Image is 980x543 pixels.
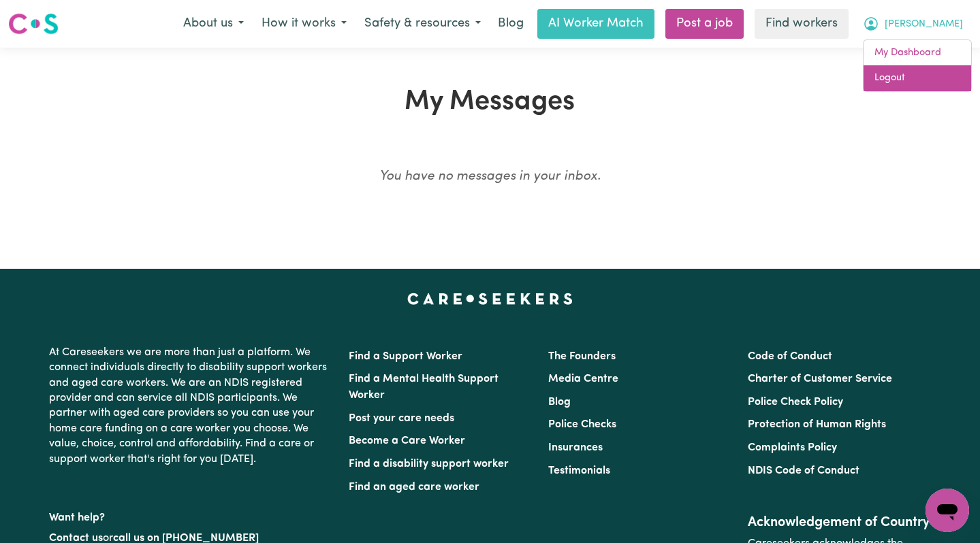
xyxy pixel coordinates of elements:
a: My Dashboard [864,40,971,66]
a: Complaints Policy [748,442,837,453]
a: Find a Support Worker [349,351,462,362]
a: Find an aged care worker [349,482,479,493]
em: You have no messages in your inbox. [379,170,601,183]
button: Safety & resources [355,10,490,38]
a: Code of Conduct [748,351,832,362]
a: Find a Mental Health Support Worker [349,374,499,401]
a: AI Worker Match [537,9,654,39]
a: Charter of Customer Service [748,374,892,384]
iframe: Button to launch messaging window [926,489,969,532]
div: My Account [863,39,972,92]
a: Find workers [755,9,849,39]
a: Become a Care Worker [349,435,465,446]
p: Want help? [49,505,332,525]
a: Blog [490,9,532,39]
a: Logout [864,65,971,91]
img: Careseekers logo [8,12,59,36]
button: About us [174,10,253,38]
a: NDIS Code of Conduct [748,465,859,476]
a: Protection of Human Rights [748,419,886,430]
a: Careseekers home page [407,293,573,304]
a: Post a job [665,9,744,39]
a: Testimonials [548,465,610,476]
a: Insurances [548,442,603,453]
a: The Founders [548,351,616,362]
p: At Careseekers we are more than just a platform. We connect individuals directly to disability su... [49,340,332,472]
a: Post your care needs [349,413,454,424]
span: [PERSON_NAME] [885,17,963,32]
h1: My Messages [172,86,808,118]
button: My Account [854,10,972,38]
h2: Acknowledgement of Country [748,514,931,531]
a: Media Centre [548,374,618,384]
a: Police Checks [548,419,616,430]
a: Careseekers logo [8,8,59,39]
button: How it works [253,10,355,38]
a: Find a disability support worker [349,459,509,470]
a: Police Check Policy [748,397,843,408]
a: Blog [548,397,571,408]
